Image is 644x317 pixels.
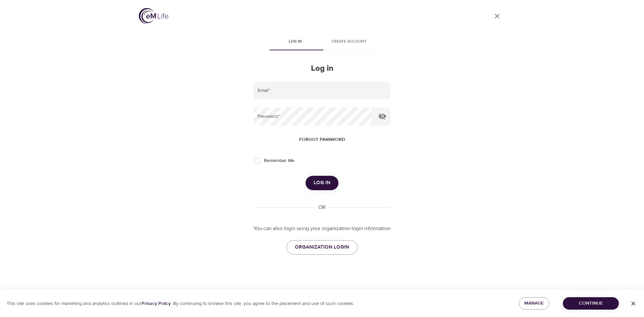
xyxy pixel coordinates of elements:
button: Manage [519,297,549,310]
span: ORGANIZATION LOGIN [295,243,349,252]
button: Log in [306,176,338,190]
button: Forgot password [297,134,348,146]
span: Log in [314,178,330,187]
div: disabled tabs example [254,34,390,50]
span: Forgot password [299,136,345,144]
span: Continue [568,299,613,308]
span: Manage [524,299,544,308]
a: ORGANIZATION LOGIN [286,240,358,254]
div: OR [316,204,328,211]
img: logo [139,8,168,24]
span: Create account [326,38,372,45]
p: You can also login using your organization login information [254,225,390,232]
button: Continue [563,297,619,310]
span: Log in [272,38,318,45]
a: Privacy Policy [142,301,171,307]
span: Remember Me [264,157,294,164]
h2: Log in [254,64,390,73]
a: close [489,8,505,24]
